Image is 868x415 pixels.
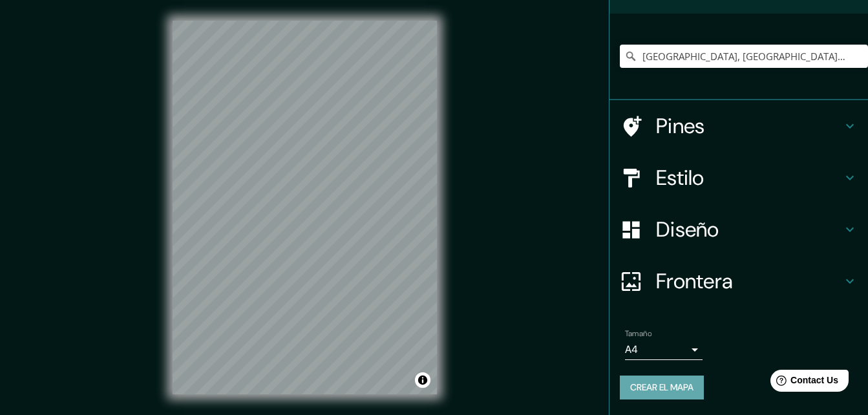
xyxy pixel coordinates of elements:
button: Alternar atribución [415,372,430,388]
div: Frontera [609,255,868,307]
canvas: Mapa [173,21,437,394]
div: A4 [625,339,703,360]
button: Crear el mapa [620,376,704,399]
input: Elige tu ciudad o área [620,45,868,68]
h4: Diseño [656,217,842,242]
label: Tamaño [625,328,651,339]
h4: Estilo [656,165,842,191]
font: Crear el mapa [630,379,693,396]
iframe: Help widget launcher [753,365,854,401]
div: Diseño [609,204,868,255]
h4: Pines [656,113,842,139]
div: Pines [609,100,868,152]
div: Estilo [609,152,868,204]
h4: Frontera [656,268,842,294]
